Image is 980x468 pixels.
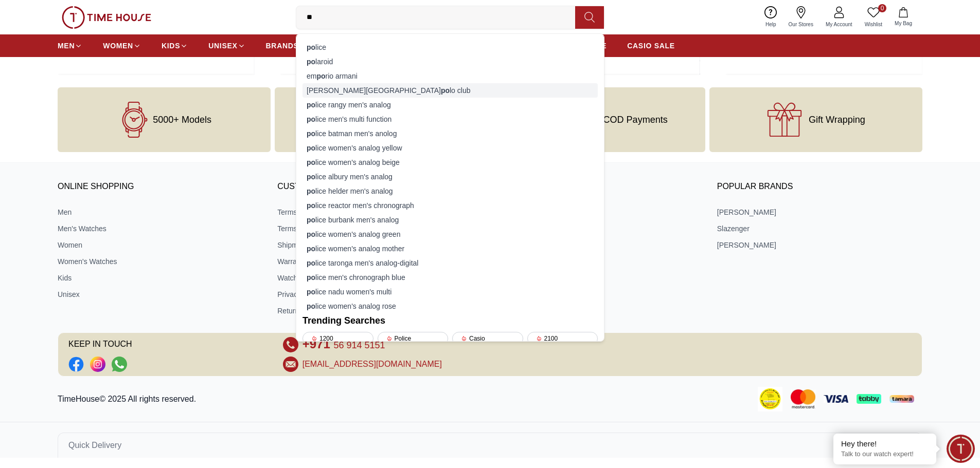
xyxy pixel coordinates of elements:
[162,36,188,55] a: KIDS
[861,21,886,28] span: Wishlist
[857,394,881,404] img: Tabby Payment
[758,387,782,411] img: Consumer Payment
[103,36,141,55] a: WOMEN
[277,223,483,234] a: Terms and conditions
[58,433,922,458] button: Quick Delivery
[307,187,315,195] strong: po
[717,179,922,195] h3: Popular Brands
[302,270,598,285] div: lice men's chronograph blue
[208,41,237,51] span: UNISEX
[316,72,325,80] strong: po
[266,36,299,55] a: BRANDS
[302,213,598,227] div: lice burbank men's analog
[302,170,598,184] div: lice albury men's analog
[307,288,315,296] strong: po
[333,340,385,350] span: 56 914 5151
[889,395,914,403] img: Tamara Payment
[572,115,668,125] span: Card & COD Payments
[307,158,315,166] strong: po
[302,54,598,69] div: laroid
[302,155,598,170] div: lice women's analog beige
[302,98,598,112] div: lice rangy men's analog
[441,86,450,95] strong: po
[277,179,483,195] h3: CUSTOMER POLICIES
[717,207,922,217] a: [PERSON_NAME]
[58,289,263,299] a: Unisex
[58,223,263,234] a: Men's Watches
[58,41,75,51] span: MEN
[717,240,922,250] a: [PERSON_NAME]
[888,5,918,29] button: My Bag
[307,173,315,181] strong: po
[307,201,315,210] strong: po
[809,115,865,125] span: Gift Wrapping
[302,227,598,241] div: lice women's analog green
[302,337,385,352] a: +971 56 914 5151
[277,273,483,283] a: Watch Care
[302,83,598,98] div: [PERSON_NAME][GEOGRAPHIC_DATA] lo club
[112,357,127,372] a: Social Link
[307,216,315,224] strong: po
[759,4,782,30] a: Help
[58,207,263,217] a: Men
[841,450,929,459] p: Talk to our watch expert!
[302,285,598,299] div: lice nadu women's multi
[841,439,929,449] div: Hey there!
[307,115,315,123] strong: po
[68,357,84,372] li: Facebook
[378,332,449,345] div: Police
[878,4,886,12] span: 0
[717,223,922,234] a: Slazenger
[452,332,523,345] div: Casio
[90,357,105,372] a: Social Link
[302,332,373,345] div: 1200
[302,256,598,270] div: lice taronga men's analog-digital
[277,240,483,250] a: Shipment And Delivery Policy
[302,198,598,213] div: lice reactor men's chronograph
[302,69,598,83] div: em rio armani
[307,144,315,152] strong: po
[307,302,315,310] strong: po
[822,21,857,28] span: My Account
[824,395,848,403] img: Visa
[266,41,299,51] span: BRANDS
[791,389,815,408] img: Mastercard
[859,4,888,30] a: 0Wishlist
[627,41,675,51] span: CASIO SALE
[58,179,263,195] h3: ONLINE SHOPPING
[58,393,200,405] p: TimeHouse© 2025 All rights reserved.
[307,230,315,238] strong: po
[277,256,483,267] a: Warranty And Repairs
[302,358,442,370] a: [EMAIL_ADDRESS][DOMAIN_NAME]
[307,273,315,282] strong: po
[785,21,817,28] span: Our Stores
[58,273,263,283] a: Kids
[307,43,315,51] strong: po
[527,332,598,345] div: 2100
[302,241,598,256] div: lice women's analog mother
[302,126,598,141] div: lice batman men's anolog
[890,20,916,27] span: My Bag
[307,129,315,138] strong: po
[947,435,975,463] div: Chat Widget
[68,357,84,372] a: Social Link
[58,240,263,250] a: Women
[302,40,598,54] div: lice
[302,299,598,313] div: lice women's analog rose
[782,4,819,30] a: Our Stores
[153,115,211,125] span: 5000+ Models
[62,6,151,29] img: ...
[68,337,269,352] span: KEEP IN TOUCH
[277,207,483,217] a: Terms Of Sale
[627,36,675,55] a: CASIO SALE
[307,58,315,66] strong: po
[302,184,598,198] div: lice helder men's analog
[761,21,780,28] span: Help
[68,439,121,452] span: Quick Delivery
[103,41,133,51] span: WOMEN
[302,313,598,328] h2: Trending Searches
[307,245,315,253] strong: po
[58,256,263,267] a: Women's Watches
[277,289,483,299] a: Privacy Policy
[307,259,315,267] strong: po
